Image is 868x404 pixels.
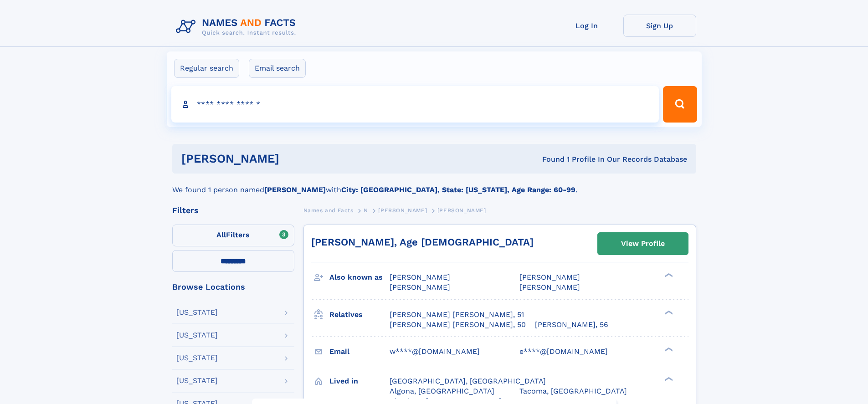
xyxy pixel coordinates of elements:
a: Sign Up [623,15,696,37]
a: Log In [550,15,623,37]
h3: Lived in [329,373,390,389]
span: [PERSON_NAME] [390,283,450,291]
a: [PERSON_NAME] [378,205,427,216]
div: ❯ [663,309,673,315]
div: [US_STATE] [176,354,218,362]
div: Filters [172,206,294,215]
div: ❯ [663,272,673,278]
h3: Relatives [329,307,390,322]
div: Browse Locations [172,283,294,291]
img: Logo Names and Facts [172,15,303,39]
h1: [PERSON_NAME] [181,153,411,164]
div: View Profile [621,233,665,254]
span: All [216,230,226,239]
span: [PERSON_NAME] [519,273,580,281]
a: [PERSON_NAME] [PERSON_NAME], 51 [390,310,524,320]
span: [PERSON_NAME] [390,273,450,281]
a: [PERSON_NAME] [PERSON_NAME], 50 [390,320,526,330]
label: Email search [249,59,306,78]
h3: Email [329,344,390,359]
div: [US_STATE] [176,377,218,384]
div: Found 1 Profile In Our Records Database [411,154,687,164]
div: ❯ [663,376,673,382]
h3: Also known as [329,270,390,285]
div: We found 1 person named with . [172,174,696,195]
a: Names and Facts [303,205,354,216]
b: [PERSON_NAME] [264,185,326,194]
span: N [364,207,368,214]
label: Filters [172,225,294,246]
a: N [364,205,368,216]
span: [PERSON_NAME] [437,207,486,214]
div: ❯ [663,346,673,352]
label: Regular search [174,59,239,78]
span: [PERSON_NAME] [519,283,580,291]
a: View Profile [598,233,688,255]
button: Search Button [663,86,697,123]
div: [US_STATE] [176,309,218,316]
a: [PERSON_NAME], Age [DEMOGRAPHIC_DATA] [311,236,534,248]
span: [PERSON_NAME] [378,207,427,214]
span: [GEOGRAPHIC_DATA], [GEOGRAPHIC_DATA] [390,377,546,385]
b: City: [GEOGRAPHIC_DATA], State: [US_STATE], Age Range: 60-99 [341,185,575,194]
a: [PERSON_NAME], 56 [535,320,608,330]
div: [US_STATE] [176,332,218,339]
span: Tacoma, [GEOGRAPHIC_DATA] [519,387,627,395]
span: Algona, [GEOGRAPHIC_DATA] [390,387,494,395]
input: search input [171,86,659,123]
